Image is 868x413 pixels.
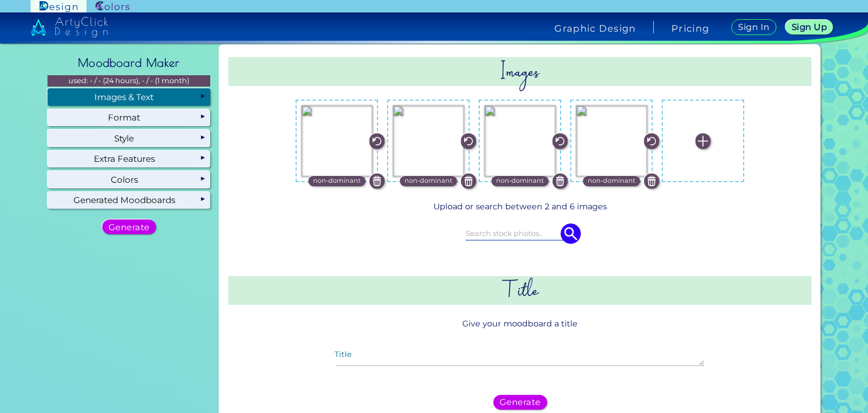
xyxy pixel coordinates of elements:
img: ArtyClick Colors logo [96,1,129,12]
p: Upload or search between 2 and 6 images [233,200,807,213]
h4: Graphic Design [554,24,636,33]
h5: Sign Up [792,23,826,31]
a: Sign In [732,19,775,35]
div: Colors [47,171,210,188]
h5: Generate [501,398,540,406]
h2: Images [228,57,811,86]
img: icon search [561,223,581,244]
div: Format [47,109,210,126]
label: Title [335,351,351,359]
a: Sign Up [787,20,832,34]
p: Give your moodboard a title [228,313,811,334]
img: 0e153251-0dba-46c0-9582-f9e5d5d95faf [484,105,555,177]
div: Extra Features [47,150,210,167]
p: non-dominant [588,176,636,186]
img: 3362891a-2ec0-44ad-92cb-bc45e8aad380 [393,105,464,177]
p: non-dominant [405,176,453,186]
img: artyclick_design_logo_white_combined_path.svg [31,17,108,37]
img: df09a354-4094-4d72-b870-d65e57852e66 [301,105,372,177]
div: Images & Text [47,88,210,105]
div: Generated Moodboards [47,192,210,209]
p: non-dominant [496,176,544,186]
p: non-dominant [313,176,361,186]
img: icon_plus_white.svg [696,134,711,149]
img: d5a8b296-0994-4ee6-9e94-874700c2d0e2 [576,105,647,177]
h2: Title [228,276,811,305]
a: Pricing [671,24,709,33]
p: used: - / - (24 hours), - / - (1 month) [47,75,210,87]
h5: Sign In [739,23,769,31]
input: Search stock photos.. [466,227,574,239]
h5: Generate [110,223,149,231]
h2: Moodboard Maker [72,50,185,75]
div: Style [47,130,210,147]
